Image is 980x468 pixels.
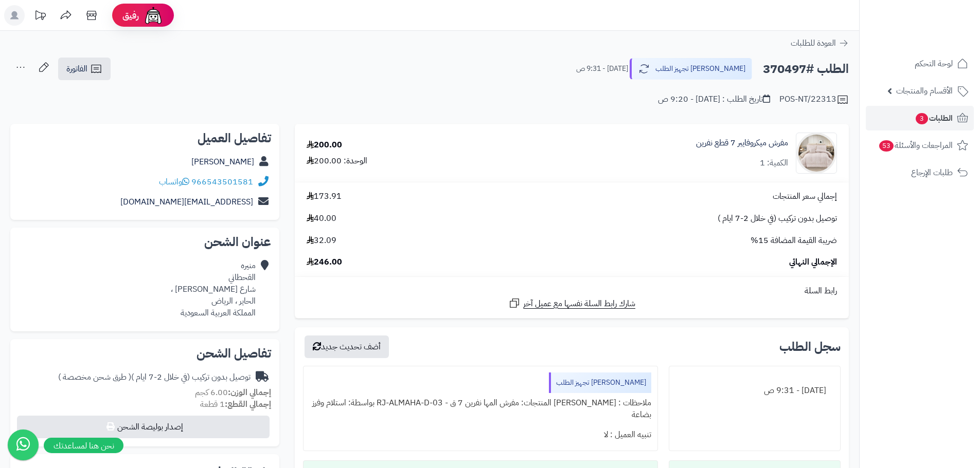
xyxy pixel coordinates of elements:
[19,347,271,360] h2: تفاصيل الشحن
[916,113,928,124] span: 3
[310,425,651,445] div: تنبيه العميل : لا
[159,176,189,188] a: واتساب
[200,398,271,410] small: 1 قطعة
[760,157,788,169] div: الكمية: 1
[171,260,256,319] div: منيره القحطاني شارع [PERSON_NAME] ، الحاير ، الرياض المملكة العربية السعودية
[27,5,53,28] a: تحديثات المنصة
[58,371,251,383] div: توصيل بدون تركيب (في خلال 2-7 ايام )
[19,236,271,248] h2: عنوان الشحن
[751,235,837,247] span: ضريبة القيمة المضافة 15%
[122,9,139,22] span: رفيق
[305,335,389,358] button: أضف تحديث جديد
[58,371,131,383] span: ( طرق شحن مخصصة )
[866,51,974,76] a: لوحة التحكم
[791,37,836,49] span: العودة للطلبات
[299,285,845,297] div: رابط السلة
[779,93,849,106] div: POS-NT/22313
[866,160,974,185] a: طلبات الإرجاع
[17,416,270,438] button: إصدار بوليصة الشحن
[549,372,651,393] div: [PERSON_NAME] تجهيز الطلب
[307,213,336,224] span: 40.00
[878,138,953,153] span: المراجعات والأسئلة
[307,235,336,247] span: 32.09
[779,341,841,353] h3: سجل الطلب
[523,298,635,310] span: شارك رابط السلة نفسها مع عميل آخر
[915,111,953,125] span: الطلبات
[791,37,849,49] a: العودة للطلبات
[789,256,837,268] span: الإجمالي النهائي
[307,256,342,268] span: 246.00
[866,133,974,158] a: المراجعات والأسئلة53
[195,386,271,399] small: 6.00 كجم
[143,5,164,26] img: ai-face.png
[576,64,628,74] small: [DATE] - 9:31 ص
[675,381,834,401] div: [DATE] - 9:31 ص
[658,93,770,105] div: تاريخ الطلب : [DATE] - 9:20 ص
[191,176,253,188] a: 966543501581
[310,393,651,425] div: ملاحظات : [PERSON_NAME] المنتجات: مفرش المها نفرين 7 ق - RJ-ALMAHA-D-03 بواسطة: استلام وفرز بضاعة
[225,398,271,410] strong: إجمالي القطع:
[191,156,254,168] a: [PERSON_NAME]
[307,155,367,167] div: الوحدة: 200.00
[796,133,836,174] img: 1746703790-110201010775%20(1)-90x90.jpg
[228,386,271,399] strong: إجمالي الوزن:
[915,57,953,71] span: لوحة التحكم
[58,58,111,80] a: الفاتورة
[718,213,837,224] span: توصيل بدون تركيب (في خلال 2-7 ايام )
[307,139,342,151] div: 200.00
[910,8,970,29] img: logo-2.png
[696,137,788,149] a: مفرش ميكروفايبر 7 قطع نفرين
[896,84,953,98] span: الأقسام والمنتجات
[866,106,974,130] a: الطلبات3
[630,58,752,80] button: [PERSON_NAME] تجهيز الطلب
[773,191,837,202] span: إجمالي سعر المنتجات
[19,132,271,144] h2: تفاصيل العميل
[307,191,342,202] span: 173.91
[120,196,253,208] a: [EMAIL_ADDRESS][DOMAIN_NAME]
[66,63,87,75] span: الفاتورة
[911,165,953,180] span: طلبات الإرجاع
[763,59,849,80] h2: الطلب #370497
[879,140,894,152] span: 53
[508,297,635,310] a: شارك رابط السلة نفسها مع عميل آخر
